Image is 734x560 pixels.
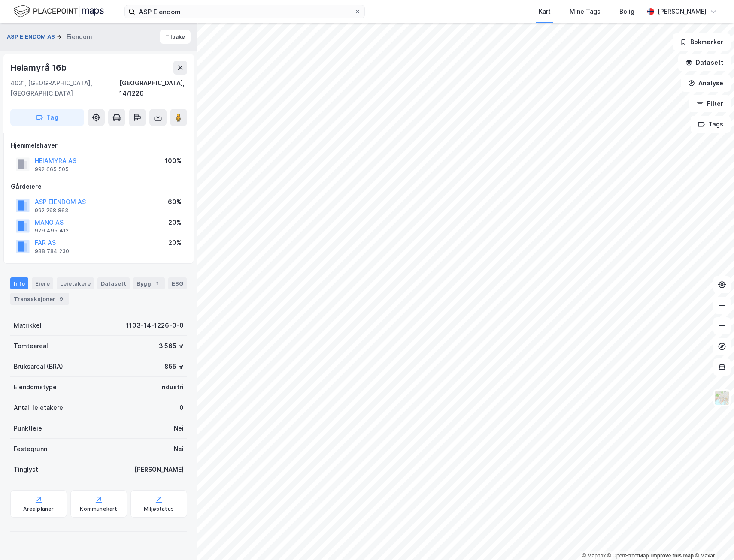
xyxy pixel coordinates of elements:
[174,444,184,454] div: Nei
[714,390,730,406] img: Z
[35,166,69,173] div: 992 665 505
[14,403,63,413] div: Antall leietakere
[11,140,187,151] div: Hjemmelshaver
[681,75,731,92] button: Analyse
[35,227,69,234] div: 979 495 412
[35,207,68,214] div: 992 298 863
[153,279,161,288] div: 1
[10,61,68,75] div: Heiamyrå 16b
[691,116,731,133] button: Tags
[168,197,182,207] div: 60%
[10,293,69,305] div: Transaksjoner
[168,238,182,248] div: 20%
[80,506,117,512] div: Kommunekart
[57,295,66,303] div: 9
[14,361,63,372] div: Bruksareal (BRA)
[174,423,184,434] div: Nei
[168,277,187,289] div: ESG
[168,217,182,228] div: 20%
[97,277,130,289] div: Datasett
[14,464,38,475] div: Tinglyst
[126,320,184,331] div: 1103-14-1226-0-0
[67,32,92,42] div: Eiendom
[14,4,104,19] img: logo.f888ab2527a4732fd821a326f86c7f29.svg
[160,30,191,44] button: Tilbake
[159,341,184,351] div: 3 565 ㎡
[144,506,174,512] div: Miljøstatus
[11,181,187,192] div: Gårdeiere
[658,6,707,17] div: [PERSON_NAME]
[133,277,165,289] div: Bygg
[135,5,354,18] input: Søk på adresse, matrikkel, gårdeiere, leietakere eller personer
[10,109,84,126] button: Tag
[23,506,54,512] div: Arealplaner
[689,95,731,112] button: Filter
[165,156,182,166] div: 100%
[35,248,69,255] div: 988 784 230
[607,553,649,559] a: OpenStreetMap
[14,423,42,434] div: Punktleie
[160,382,184,392] div: Industri
[539,6,551,17] div: Kart
[14,382,57,392] div: Eiendomstype
[619,6,634,17] div: Bolig
[678,54,731,71] button: Datasett
[14,444,47,454] div: Festegrunn
[119,78,187,99] div: [GEOGRAPHIC_DATA], 14/1226
[570,6,601,17] div: Mine Tags
[691,519,734,560] iframe: Chat Widget
[651,553,694,559] a: Improve this map
[10,78,119,99] div: 4031, [GEOGRAPHIC_DATA], [GEOGRAPHIC_DATA]
[14,341,48,351] div: Tomteareal
[10,277,28,289] div: Info
[32,277,53,289] div: Eiere
[164,361,184,372] div: 855 ㎡
[57,277,94,289] div: Leietakere
[582,553,606,559] a: Mapbox
[14,320,42,331] div: Matrikkel
[134,464,184,475] div: [PERSON_NAME]
[7,33,57,41] button: ASP EIENDOM AS
[673,33,731,51] button: Bokmerker
[179,403,184,413] div: 0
